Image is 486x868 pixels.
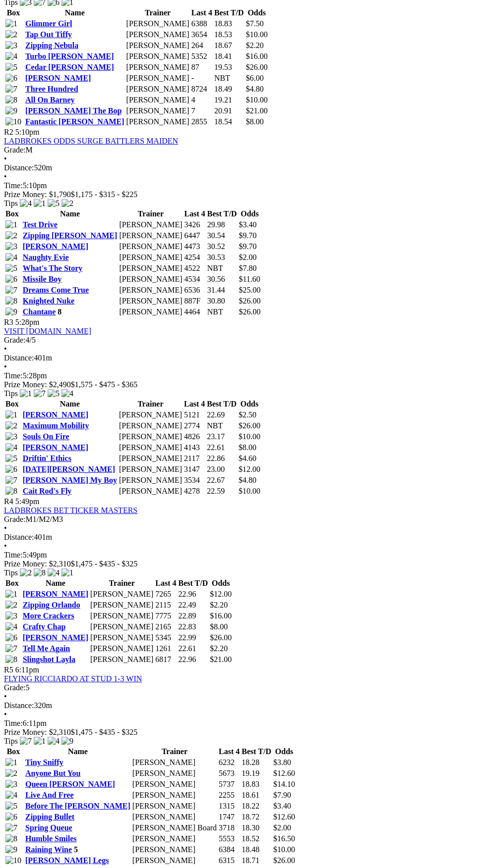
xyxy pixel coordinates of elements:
span: 8 [58,307,61,316]
td: 4 [191,95,213,105]
span: $1,575 - $475 - $365 [71,380,138,389]
td: [PERSON_NAME] [119,220,182,230]
span: R3 [4,318,13,326]
td: 22.96 [178,589,208,599]
th: Name [22,578,89,588]
td: [PERSON_NAME] [126,73,190,83]
td: 2774 [183,421,205,431]
td: [PERSON_NAME] [119,231,182,241]
th: Best T/D [207,209,238,219]
img: 10 [5,117,21,126]
td: 30.54 [207,231,238,241]
div: 4/5 [4,336,482,345]
img: 9 [61,737,73,746]
span: $7.80 [239,264,256,272]
td: 30.52 [207,242,238,252]
a: Maximum Mobility [23,421,89,430]
a: Chantane [23,307,56,316]
td: 2165 [155,622,177,632]
span: Distance: [4,163,34,172]
a: FLYING RICCIARDO AT STUD 1-3 WIN [4,674,142,683]
td: 8724 [191,84,213,94]
td: 22.83 [178,622,208,632]
td: 30.53 [207,253,238,262]
img: 8 [5,96,17,104]
th: Odds [238,209,261,219]
span: Time: [4,181,23,190]
img: 4 [5,791,17,800]
span: $1,175 - $315 - $225 [71,190,138,199]
a: Zipping Orlando [23,601,80,609]
img: 4 [61,389,73,398]
td: [PERSON_NAME] [90,611,154,621]
span: $4.60 [239,454,256,462]
span: $8.00 [246,117,264,126]
img: 2 [61,199,73,208]
span: $4.80 [246,85,264,93]
th: Trainer [119,399,182,409]
a: [PERSON_NAME] [23,410,88,419]
td: 4534 [184,274,206,284]
td: 31.44 [207,285,238,295]
img: 7 [34,389,46,398]
td: 30.56 [207,274,238,284]
a: Turbo [PERSON_NAME] [25,52,114,60]
td: NBT [207,263,238,273]
td: [PERSON_NAME] [90,622,154,632]
td: 18.54 [214,117,244,127]
span: • [4,154,7,163]
td: [PERSON_NAME] [119,242,182,252]
td: [PERSON_NAME] [90,600,154,610]
img: 2 [5,769,17,778]
td: 3534 [183,475,205,485]
td: 887F [184,296,206,306]
td: 4522 [184,263,206,273]
div: 401m [4,354,482,362]
td: 4826 [183,432,205,442]
span: $7.50 [246,19,264,28]
div: Prize Money: $2,310 [4,560,482,568]
span: Distance: [4,533,34,541]
td: 3147 [183,464,205,474]
th: Name [22,399,118,409]
td: 22.86 [206,454,237,463]
td: [PERSON_NAME] [119,421,182,431]
span: Grade: [4,146,26,154]
img: 5 [48,389,60,398]
span: Box [5,209,19,218]
span: Time: [4,551,23,559]
a: What's The Story [23,264,83,272]
span: Tips [4,389,18,398]
a: Souls On Fire [23,432,69,441]
img: 6 [5,465,17,474]
img: 2 [5,231,17,240]
td: 23.17 [206,432,237,442]
div: 520m [4,163,482,172]
td: [PERSON_NAME] [119,410,182,420]
span: Distance: [4,354,34,362]
td: [PERSON_NAME] [119,464,182,474]
td: 5352 [191,51,213,61]
td: 4254 [184,253,206,262]
a: [PERSON_NAME] Legs [25,856,109,865]
th: Last 4 [155,578,177,588]
img: 6 [5,813,17,821]
a: LADBROKES BET TICKER MASTERS [4,506,137,514]
td: [PERSON_NAME] [126,84,190,94]
td: 29.98 [207,220,238,230]
img: 5 [5,63,17,72]
span: $10.00 [239,432,260,441]
td: 7265 [155,589,177,599]
img: 9 [5,106,17,115]
img: 8 [5,487,17,496]
img: 2 [5,421,17,430]
th: Best T/D [214,8,244,18]
img: 8 [5,834,17,843]
a: [PERSON_NAME] [23,633,88,642]
td: 22.61 [206,443,237,453]
span: $26.00 [239,307,260,316]
span: R4 [4,497,13,506]
img: 5 [5,264,17,273]
td: NBT [206,421,237,431]
td: 3654 [191,30,213,40]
